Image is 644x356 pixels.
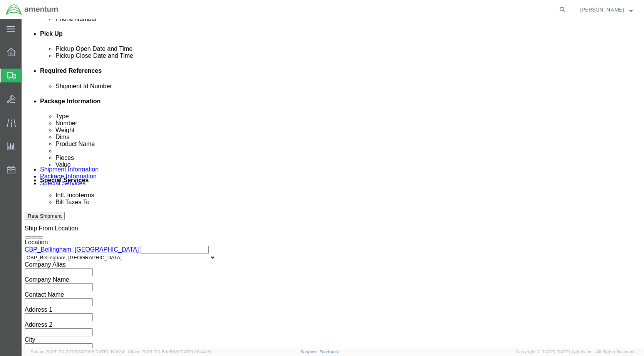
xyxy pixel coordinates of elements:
a: Feedback [319,349,339,354]
span: [DATE] 11:04:24 [94,349,124,354]
a: Support [300,349,320,354]
span: Eric Aanesatd [580,5,624,14]
button: [PERSON_NAME] [580,5,633,14]
iframe: FS Legacy Container [22,19,644,348]
span: Server: 2025.17.0-327f6347098 [31,349,124,354]
span: [DATE] 08:44:20 [179,349,212,354]
span: Copyright © [DATE]-[DATE] Agistix Inc., All Rights Reserved [516,349,635,355]
img: logo [5,4,59,15]
span: Client: 2025.17.0-5dd568f [128,349,212,354]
